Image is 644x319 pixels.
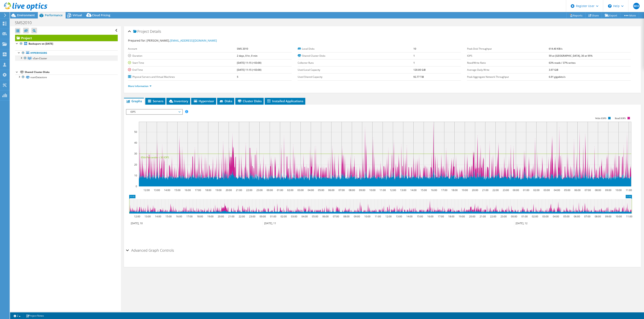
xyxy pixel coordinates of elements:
label: Start Time [128,61,237,65]
text: 06:00 [574,188,581,192]
b: SMS 2010 [237,47,248,50]
a: Export [602,12,620,18]
text: 20:00 [226,188,232,192]
text: 14:00 [406,215,413,218]
text: 20:00 [472,188,478,192]
text: Read IOPS [615,117,626,120]
text: 09:00 [605,215,611,218]
a: Share [585,12,602,18]
text: 11:00 [380,188,386,192]
text: 18:00 [205,188,211,192]
text: 09:00 [354,215,360,218]
text: 05:00 [564,188,570,192]
span: Cluster Disks [237,99,262,103]
text: 50 [134,130,137,134]
text: 15:00 [165,215,172,218]
b: 10 [413,47,416,50]
span: Disks [219,99,232,103]
text: 10:00 [615,188,622,192]
text: 05:00 [318,188,324,192]
text: 30 [134,152,137,155]
text: 13:00 [400,188,406,192]
text: 17:00 [438,215,444,218]
text: 05:00 [312,215,318,218]
b: 614.40 KB/s [549,47,562,50]
b: [DATE] 11:15 (+03:00) [237,68,261,72]
text: 12:00 [143,188,150,192]
text: 23:00 [501,215,507,218]
text: 10:00 [364,215,371,218]
span: Cloud Pricing [92,13,110,17]
text: 17:00 [195,188,201,192]
text: 04:00 [301,215,308,218]
a: Project Notes [23,313,47,318]
b: 63% reads / 37% writes [549,61,576,64]
label: Prepared for: [128,39,146,42]
label: Read/Write Ratio [467,61,549,65]
text: 07:00 [333,215,339,218]
text: 22:00 [246,188,252,192]
span: Virtual [73,13,82,17]
text: 14:00 [155,215,161,218]
text: 21:00 [482,188,488,192]
label: Used Shared Capacity [298,75,413,79]
text: 06:00 [328,188,334,192]
label: Duration [128,54,237,58]
span: Hypervisor [193,99,214,103]
text: 21:00 [480,215,486,218]
text: 07:00 [585,188,591,192]
label: IOPS [467,54,549,58]
a: 2 [11,313,23,318]
text: 11:00 [375,215,381,218]
text: 06:00 [322,215,329,218]
text: 06:00 [574,215,580,218]
text: 16:00 [427,215,433,218]
text: 14:00 [164,188,170,192]
h1: SMS2010 [13,20,38,25]
text: 07:00 [584,215,590,218]
text: 02:00 [281,215,287,218]
b: 59 at [GEOGRAPHIC_DATA], 30 at 95% [549,54,592,57]
text: 20:00 [469,215,475,218]
a: [EMAIL_ADDRESS][DOMAIN_NAME] [170,39,217,42]
text: 04:00 [554,188,560,192]
b: 2 days, 0 hr, 0 min [237,54,258,57]
text: 13:00 [396,215,402,218]
div: Shared Cluster Disks [25,70,118,75]
text: 12:00 [134,215,140,218]
span: Project [133,30,149,34]
text: 22:00 [239,215,245,218]
b: Backupsrv on [DATE] [29,42,53,45]
label: Average Daily Write [467,68,549,72]
text: 15:00 [417,215,423,218]
a: vSan-Cluster [15,56,118,61]
text: 09:00 [359,188,365,192]
b: [DATE] 11:15 (+03:00) [237,61,261,64]
text: 02:00 [532,215,538,218]
text: 01:00 [270,215,276,218]
span: Performance [45,13,63,17]
text: 11:00 [626,215,632,218]
text: 16:00 [185,188,191,192]
b: 5 [237,75,238,79]
text: 12:00 [385,215,392,218]
span: IOPS [128,109,180,114]
text: 21:00 [228,215,234,218]
svg: \n [608,4,612,8]
a: Hypervisors [15,50,118,56]
text: 16:00 [431,188,437,192]
label: Collector Runs [298,61,413,65]
text: 17:00 [186,215,193,218]
text: 08:00 [349,188,355,192]
label: Used Local Capacity [298,68,413,72]
a: Project [15,35,118,41]
a: Backupsrv on [DATE] [15,41,118,46]
text: 11:00 [626,188,632,192]
text: 15:00 [174,188,181,192]
b: 120.00 GiB [413,68,426,72]
text: 20:00 [218,215,224,218]
text: 05:00 [563,215,570,218]
text: 03:00 [542,215,549,218]
text: 19:00 [215,188,222,192]
span: Graphs [126,99,142,103]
